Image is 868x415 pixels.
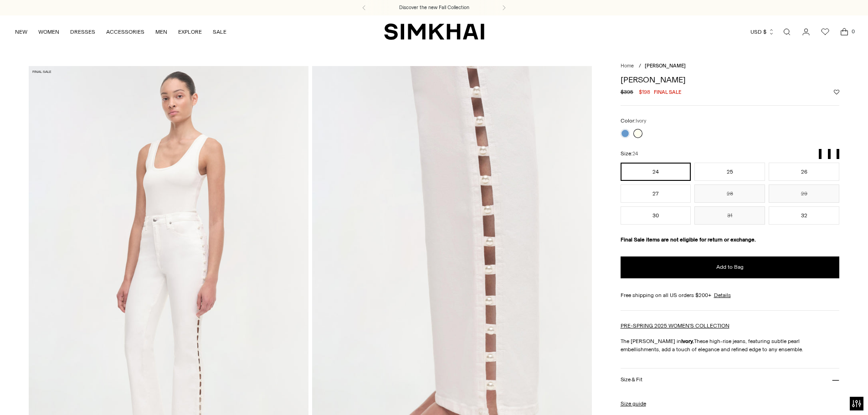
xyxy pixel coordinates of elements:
button: 27 [621,184,691,203]
span: Add to Bag [716,263,744,271]
button: Add to Bag [621,256,840,278]
button: 28 [694,184,765,203]
h3: Size & Fit [621,377,642,383]
a: ACCESSORIES [106,22,144,42]
span: $198 [639,88,650,96]
nav: breadcrumbs [621,62,840,70]
p: The [PERSON_NAME] in These high-rise jeans, featuring subtle pearl embellishments, add a touch of... [621,337,840,354]
a: Open cart modal [835,23,853,41]
span: 24 [632,151,638,157]
a: PRE-SPRING 2025 WOMEN'S COLLECTION [621,323,729,329]
s: $395 [621,88,633,96]
button: 32 [769,206,839,225]
button: 25 [694,163,765,181]
button: 26 [769,163,839,181]
label: Color: [621,117,646,125]
button: USD $ [750,22,775,42]
strong: Final Sale items are not eligible for return or exchange. [621,236,756,243]
button: 31 [694,206,765,225]
a: Size guide [621,400,646,408]
button: Size & Fit [621,369,840,392]
span: Ivory [636,118,646,124]
a: DRESSES [70,22,95,42]
button: 29 [769,184,839,203]
button: Add to Wishlist [834,89,839,95]
a: Go to the account page [797,23,815,41]
a: Open search modal [778,23,796,41]
button: 24 [621,163,691,181]
label: Size: [621,149,638,158]
a: NEW [15,22,27,42]
div: / [639,62,641,70]
a: Discover the new Fall Collection [399,4,469,11]
h1: [PERSON_NAME] [621,76,840,84]
a: SALE [213,22,226,42]
a: EXPLORE [178,22,202,42]
strong: Ivory. [681,338,694,344]
a: MEN [155,22,167,42]
span: 0 [849,27,857,36]
span: [PERSON_NAME] [645,63,686,69]
button: 30 [621,206,691,225]
a: SIMKHAI [384,23,484,41]
a: Details [714,291,731,299]
a: WOMEN [38,22,59,42]
a: Wishlist [816,23,834,41]
div: Free shipping on all US orders $200+ [621,291,840,299]
a: Home [621,63,634,69]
